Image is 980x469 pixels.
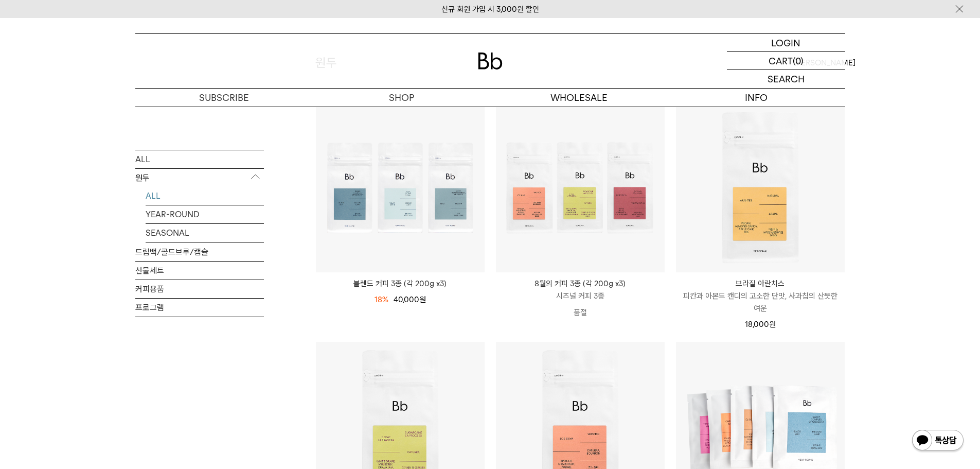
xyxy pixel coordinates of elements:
a: 신규 회원 가입 시 3,000원 할인 [441,5,539,14]
p: 피칸과 아몬드 캔디의 고소한 단맛, 사과칩의 산뜻한 여운 [676,290,845,315]
a: ALL [135,150,264,168]
p: INFO [668,89,845,107]
img: 브라질 아란치스 [676,103,845,272]
a: LOGIN [727,34,845,52]
a: ALL [146,186,264,204]
p: (0) [793,52,804,70]
a: SEASONAL [146,223,264,241]
p: 원두 [135,168,264,187]
div: 18% [375,293,388,306]
p: 브라질 아란치스 [676,277,845,290]
img: 8월의 커피 3종 (각 200g x3) [496,103,665,272]
a: 선물세트 [135,261,264,279]
a: YEAR-ROUND [146,205,264,223]
p: WHOLESALE [490,89,668,107]
p: SEARCH [768,70,805,88]
a: SHOP [313,89,490,107]
p: 품절 [496,302,665,323]
a: SUBSCRIBE [135,89,313,107]
span: 40,000 [394,295,426,304]
a: 커피용품 [135,280,264,298]
span: 원 [419,295,426,304]
a: 브라질 아란치스 피칸과 아몬드 캔디의 고소한 단맛, 사과칩의 산뜻한 여운 [676,277,845,315]
a: 블렌드 커피 3종 (각 200g x3) [316,277,485,290]
img: 블렌드 커피 3종 (각 200g x3) [316,103,485,272]
p: 8월의 커피 3종 (각 200g x3) [496,277,665,290]
a: 프로그램 [135,298,264,316]
p: CART [769,52,793,70]
img: 로고 [478,53,503,70]
p: LOGIN [771,34,800,51]
a: CART (0) [727,52,845,70]
a: 8월의 커피 3종 (각 200g x3) 시즈널 커피 3종 [496,277,665,302]
span: 원 [769,320,776,329]
p: 시즈널 커피 3종 [496,290,665,302]
img: 카카오톡 채널 1:1 채팅 버튼 [911,429,965,454]
span: 18,000 [745,320,776,329]
a: 드립백/콜드브루/캡슐 [135,242,264,260]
